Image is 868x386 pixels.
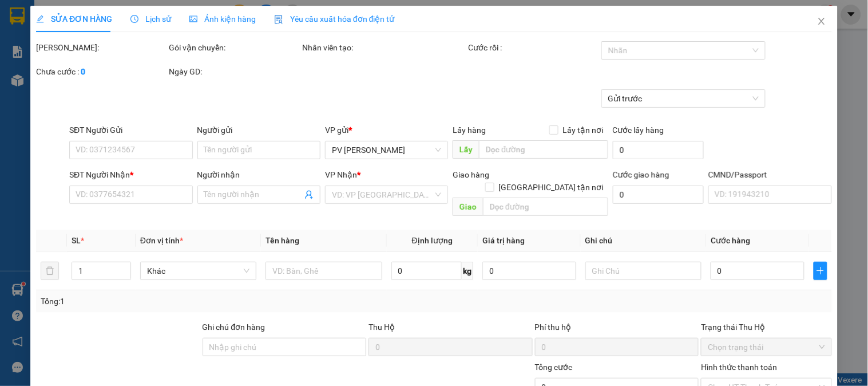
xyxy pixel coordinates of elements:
span: Ảnh kiện hàng [189,14,256,23]
div: [PERSON_NAME]: [36,41,167,54]
label: Cước lấy hàng [613,125,664,135]
span: Khác [147,262,249,279]
span: Yêu cầu xuất hóa đơn điện tử [274,14,395,23]
span: Lấy tận nơi [558,124,608,136]
span: close [817,17,826,26]
b: 0 [81,67,85,76]
span: Giá trị hàng [482,236,525,245]
span: VP Nhận [325,170,357,179]
span: PV Gia Nghĩa [332,141,441,159]
span: GN09250320 [114,43,161,52]
span: Chọn trạng thái [708,338,825,356]
span: edit [36,15,44,23]
label: Hình thức thanh toán [701,363,777,372]
span: Lịch sử [130,14,171,23]
div: Nhân viên tạo: [302,41,466,54]
span: clock-circle [130,15,138,23]
button: plus [814,262,827,280]
div: SĐT Người Gửi [69,124,192,136]
img: icon [274,15,283,24]
div: Chưa cước : [36,65,167,78]
div: Trạng thái Thu Hộ [701,321,831,333]
span: Cước hàng [711,236,750,245]
input: Dọc đường [483,198,608,216]
div: Người gửi [197,124,320,136]
span: plus [814,266,827,275]
span: picture [189,15,197,23]
span: Lấy [453,140,479,159]
div: Tổng: 1 [41,295,336,308]
span: PV [PERSON_NAME] [39,80,83,93]
th: Ghi chú [581,230,706,252]
input: Ghi chú đơn hàng [203,338,367,356]
span: Giao [453,198,483,216]
input: VD: Bàn, Ghế [265,262,382,280]
span: 09:59:12 [DATE] [109,52,161,60]
strong: CÔNG TY TNHH [GEOGRAPHIC_DATA] 214 QL13 - P.26 - Q.BÌNH THẠNH - TP HCM 1900888606 [30,18,93,61]
div: CMND/Passport [708,168,831,181]
button: delete [41,262,59,280]
input: Cước lấy hàng [613,141,704,159]
span: Tổng cước [535,363,573,372]
span: Thu Hộ [368,322,395,332]
label: Cước giao hàng [613,170,669,179]
div: Cước rồi : [469,41,599,54]
span: SỬA ĐƠN HÀNG [36,14,112,23]
img: logo [11,26,26,54]
input: Cước giao hàng [613,186,704,204]
button: Close [806,6,838,38]
span: Nơi nhận: [88,80,106,96]
div: SĐT Người Nhận [69,168,192,181]
span: user-add [304,190,314,199]
span: Lấy hàng [453,125,486,135]
span: Nơi gửi: [11,80,23,96]
div: Phí thu hộ [535,321,699,338]
input: Dọc đường [479,140,608,159]
span: [GEOGRAPHIC_DATA] tận nơi [494,181,608,194]
span: Giao hàng [453,170,490,179]
div: Gói vận chuyển: [169,41,300,54]
span: Đơn vị tính [140,236,183,245]
label: Ghi chú đơn hàng [203,322,265,332]
div: Ngày GD: [169,65,300,78]
span: SL [72,236,81,245]
span: Tên hàng [265,236,299,245]
input: Ghi Chú [585,262,701,280]
div: VP gửi [325,124,448,136]
span: Định lượng [412,236,453,245]
div: Người nhận [197,168,320,181]
span: Gửi trước [608,90,759,107]
span: VP 214 [115,80,133,86]
span: kg [462,262,473,280]
strong: BIÊN NHẬN GỬI HÀNG HOÁ [39,69,133,77]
